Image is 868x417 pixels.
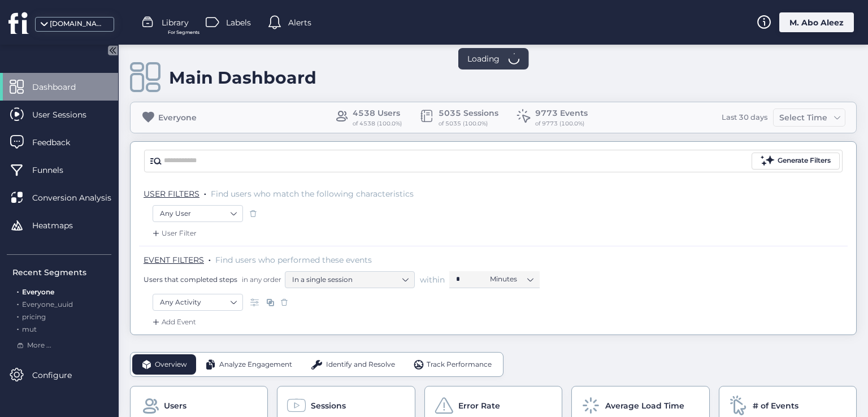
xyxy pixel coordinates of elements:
[162,16,189,29] span: Library
[226,16,251,29] span: Labels
[467,53,500,65] span: Loading
[17,310,19,321] span: .
[144,189,199,199] span: USER FILTERS
[50,19,106,29] div: [DOMAIN_NAME]
[144,275,237,284] span: Users that completed steps
[22,312,46,321] span: pricing
[32,219,90,232] span: Heatmaps
[490,271,533,288] nz-select-item: Minutes
[150,316,196,328] div: Add Event
[209,253,211,264] span: .
[22,300,73,309] span: Everyone_uuid
[22,288,54,296] span: Everyone
[32,164,80,176] span: Funnels
[12,266,111,279] div: Recent Segments
[753,399,798,412] span: # of Events
[32,369,89,381] span: Configure
[778,155,831,166] div: Generate Filters
[240,275,281,284] span: in any order
[458,399,500,412] span: Error Rate
[219,359,292,370] span: Analyze Engagement
[427,359,492,370] span: Track Performance
[17,285,19,296] span: .
[32,136,87,149] span: Feedback
[211,189,414,199] span: Find users who match the following characteristics
[144,255,204,265] span: EVENT FILTERS
[288,16,311,29] span: Alerts
[160,294,236,311] nz-select-item: Any Activity
[752,153,840,170] button: Generate Filters
[292,271,407,288] nz-select-item: In a single session
[17,298,19,309] span: .
[17,323,19,333] span: .
[164,399,186,412] span: Users
[150,228,197,239] div: User Filter
[605,399,684,412] span: Average Load Time
[168,29,199,36] span: For Segments
[169,67,316,88] div: Main Dashboard
[160,205,236,222] nz-select-item: Any User
[155,359,187,370] span: Overview
[215,255,372,265] span: Find users who performed these events
[326,359,395,370] span: Identify and Resolve
[32,192,128,204] span: Conversion Analysis
[32,81,93,93] span: Dashboard
[22,325,37,333] span: mut
[311,399,346,412] span: Sessions
[420,274,445,285] span: within
[779,12,854,32] div: M. Abo Aleez
[32,108,103,121] span: User Sessions
[27,340,51,351] span: More ...
[204,186,206,198] span: .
